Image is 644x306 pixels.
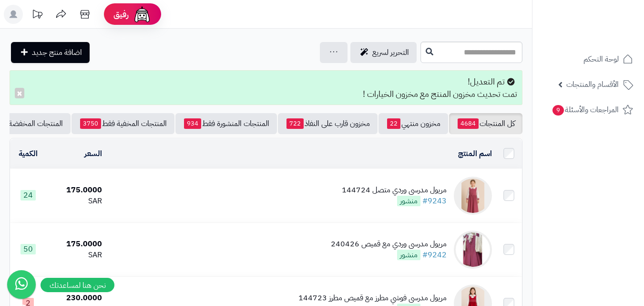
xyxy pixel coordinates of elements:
span: التحرير لسريع [372,47,409,58]
a: اسم المنتج [458,148,492,159]
span: 24 [20,190,36,200]
div: 230.0000 [51,293,102,304]
div: تم التعديل! تمت تحديث مخزون المنتج مع مخزون الخيارات ! [10,70,522,105]
a: المنتجات المنشورة فقط934 [175,113,277,134]
a: السعر [84,148,102,159]
div: مريول مدرسي فوشي مطرز مع قميص مطرز 144723 [298,293,447,304]
div: SAR [51,250,102,261]
div: مريول مدرسي وردي متصل 144724 [342,185,447,196]
span: اضافة منتج جديد [32,47,82,58]
div: SAR [51,196,102,207]
a: مخزون قارب على النفاذ722 [278,113,378,134]
div: 175.0000 [51,185,102,196]
span: 934 [184,118,201,129]
span: منشور [397,196,420,206]
span: 722 [286,118,304,129]
a: لوحة التحكم [538,48,638,71]
span: الأقسام والمنتجات [566,78,619,91]
a: تحديثات المنصة [25,5,49,26]
a: #9242 [422,249,447,261]
img: ai-face.png [133,5,152,24]
a: الكمية [19,148,38,159]
a: مخزون منتهي22 [378,113,448,134]
img: logo-2.png [579,27,635,47]
span: 4684 [458,118,479,129]
span: 22 [387,118,400,129]
span: المراجعات والأسئلة [552,103,619,116]
span: منشور [397,250,420,260]
a: #9243 [422,195,447,207]
a: المراجعات والأسئلة9 [538,98,638,121]
img: مريول مدرسي وردي متصل 144724 [454,177,492,215]
span: 9 [552,105,564,116]
button: × [15,88,24,98]
span: 50 [20,244,36,254]
div: 175.0000 [51,239,102,250]
a: التحرير لسريع [350,42,417,63]
span: 3750 [80,118,101,129]
a: كل المنتجات4684 [449,113,522,134]
a: اضافة منتج جديد [11,42,90,63]
a: المنتجات المخفية فقط3750 [72,113,174,134]
span: رفيق [113,9,129,20]
img: مريول مدرسي وردي مع قميص 240426 [454,231,492,269]
div: مريول مدرسي وردي مع قميص 240426 [331,239,447,250]
span: لوحة التحكم [583,53,619,66]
